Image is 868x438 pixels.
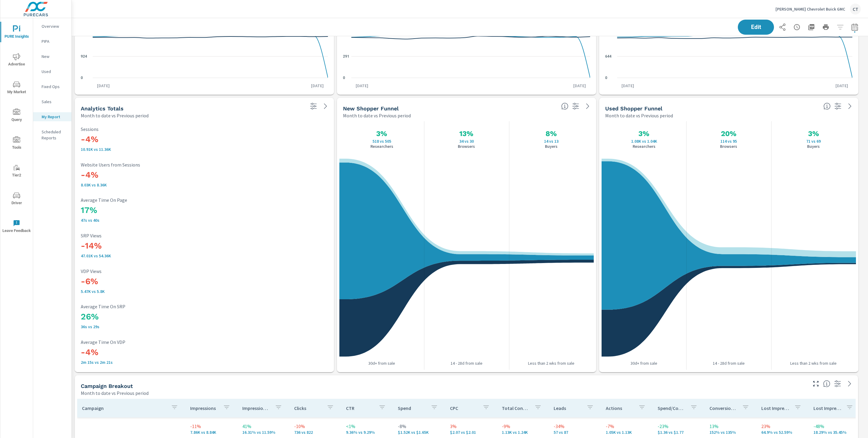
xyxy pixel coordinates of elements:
[81,253,328,258] p: 47,009 vs 54,355
[190,405,218,411] p: Impressions
[502,423,544,430] p: -9%
[2,136,31,151] span: Tools
[398,423,440,430] p: -8%
[42,99,67,105] p: Sales
[805,21,817,33] button: "Export Report to PDF"
[351,83,373,89] p: [DATE]
[93,83,114,89] p: [DATE]
[738,20,774,35] button: Edit
[813,405,841,411] p: Lost Impression Share Budget
[190,430,232,435] p: 7,862 vs 8,844
[81,162,328,167] p: Website Users from Sessions
[81,383,133,389] h5: Campaign Breakout
[343,75,345,80] text: 0
[81,205,328,215] h3: 17%
[81,75,83,80] text: 0
[33,112,71,121] div: My Report
[346,430,388,435] p: 9.36% vs 9.29%
[605,75,607,80] text: 0
[709,405,737,411] p: Conversion Rate
[811,379,821,389] button: Make Fullscreen
[776,21,788,33] button: Share Report
[605,112,673,119] p: Month to date vs Previous period
[775,6,845,12] p: [PERSON_NAME] Chevrolet Buick GMC
[33,67,71,76] div: Used
[820,21,832,33] button: Print Report
[554,405,581,411] p: Leads
[81,134,328,144] h3: -4%
[744,24,768,30] span: Edit
[831,83,852,89] p: [DATE]
[81,347,328,357] h3: -4%
[81,241,328,251] h3: -14%
[398,430,440,435] p: $1,524.31 vs $1,651.67
[823,380,830,387] span: This is a summary of Search performance results by campaign. Each column can be sorted.
[850,4,861,14] div: CT
[321,101,330,111] a: See more details in report
[42,84,67,90] p: Fixed Ops
[845,101,855,111] a: See more details in report
[554,430,596,435] p: 57 vs 87
[606,405,634,411] p: Actions
[82,405,166,411] p: Campaign
[81,112,149,119] p: Month to date vs Previous period
[398,405,426,411] p: Spend
[242,405,270,411] p: Impression Share
[33,97,71,106] div: Sales
[709,430,752,435] p: 152% vs 135%
[81,126,328,132] p: Sessions
[761,423,804,430] p: 23%
[81,360,328,365] p: 2m 15s vs 2m 21s
[605,33,615,37] text: 1.29K
[81,33,90,37] text: 1.85K
[343,33,349,37] text: 581
[81,182,328,187] p: 8,026 vs 8,358
[2,164,31,179] span: Tier2
[813,423,856,430] p: -48%
[81,105,124,112] h5: Analytics Totals
[33,37,71,46] div: PIPA
[81,289,328,294] p: 5,466 vs 5,799
[42,129,67,141] p: Scheduled Reports
[294,430,336,435] p: 736 vs 822
[502,405,530,411] p: Total Conversions
[294,423,336,430] p: -10%
[450,430,492,435] p: $2.07 vs $2.01
[823,103,831,110] span: Know where every customer is during their purchase journey. View customer activity from first cli...
[42,23,67,29] p: Overview
[0,18,33,240] div: nav menu
[346,423,388,430] p: <1%
[2,25,31,40] span: PURE Insights
[307,83,328,89] p: [DATE]
[42,114,67,120] p: My Report
[554,423,596,430] p: -34%
[561,103,568,110] span: Know where every customer is during their purchase journey. View customer activity from first cli...
[346,405,374,411] p: CTR
[33,127,71,142] div: Scheduled Reports
[81,276,328,287] h3: -6%
[294,405,322,411] p: Clicks
[81,218,328,223] p: 47s vs 40s
[845,379,854,389] a: See more details in report
[605,54,612,58] text: 644
[81,312,328,322] h3: 26%
[81,147,328,152] p: 10,907 vs 11,362
[761,430,804,435] p: 64.9% vs 52.59%
[81,233,328,238] p: SRP Views
[81,54,87,58] text: 924
[569,83,590,89] p: [DATE]
[2,53,31,68] span: Advertise
[81,324,328,329] p: 36s vs 29s
[2,81,31,96] span: My Market
[242,423,285,430] p: 41%
[2,220,31,234] span: Leave Feedback
[81,339,328,345] p: Average Time On VDP
[42,68,67,75] p: Used
[81,304,328,309] p: Average Time On SRP
[605,105,662,112] h5: Used Shopper Funnel
[33,82,71,91] div: Fixed Ops
[450,423,492,430] p: 3%
[849,21,861,33] button: Select Date Range
[343,105,399,112] h5: New Shopper Funnel
[761,405,789,411] p: Lost Impression Share Rank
